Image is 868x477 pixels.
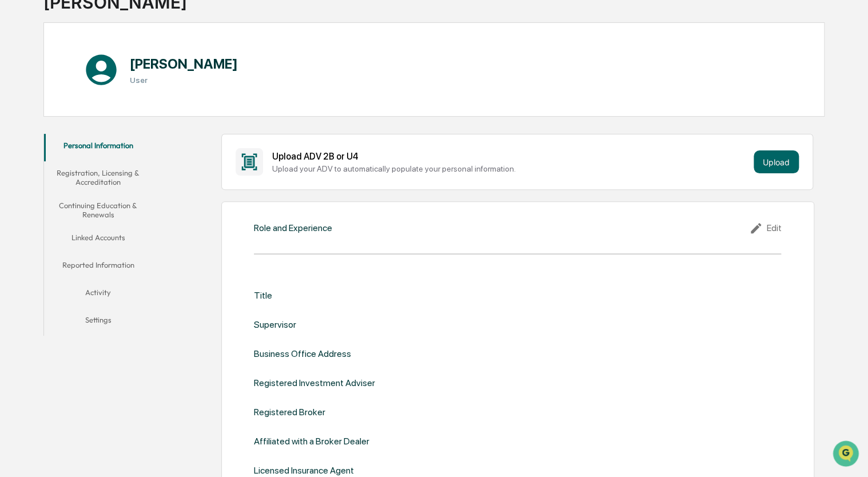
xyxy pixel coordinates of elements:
div: Business Office Address [254,348,351,359]
a: Powered byPylon [81,193,138,202]
div: Supervisor [254,319,296,330]
div: secondary tabs example [44,134,153,336]
h1: [PERSON_NAME] [130,55,238,72]
p: How can we help? [11,24,208,42]
div: 🗄️ [83,145,92,154]
div: Affiliated with a Broker Dealer [254,436,369,447]
div: Role and Experience [254,222,332,233]
iframe: Open customer support [831,439,862,470]
button: Registration, Licensing & Accreditation [44,161,153,194]
a: 🔎Data Lookup [7,161,77,182]
a: 🗄️Attestations [78,140,146,160]
div: 🔎 [11,167,21,176]
a: 🖐️Preclearance [7,140,78,160]
h3: User [130,75,238,85]
div: 🖐️ [11,145,21,154]
span: Data Lookup [23,166,72,177]
span: Attestations [94,144,142,156]
button: Linked Accounts [44,226,153,253]
div: Start new chat [39,88,188,99]
button: Reported Information [44,253,153,281]
button: Personal Information [44,134,153,161]
div: Upload ADV 2B or U4 [272,151,749,162]
div: Registered Investment Adviser [254,377,375,388]
button: Activity [44,281,153,308]
span: Pylon [114,194,138,202]
span: Preclearance [23,144,74,156]
div: Registered Broker [254,407,325,418]
div: Title [254,290,272,301]
button: Start new chat [194,91,208,105]
div: Edit [749,221,781,235]
div: Upload your ADV to automatically populate your personal information. [272,164,749,173]
img: 1746055101610-c473b297-6a78-478c-a979-82029cc54cd1 [11,88,32,108]
button: Upload [754,150,799,173]
div: We're available if you need us! [39,99,145,108]
button: Continuing Education & Renewals [44,194,153,226]
button: Settings [44,308,153,336]
div: Licensed Insurance Agent [254,465,354,476]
